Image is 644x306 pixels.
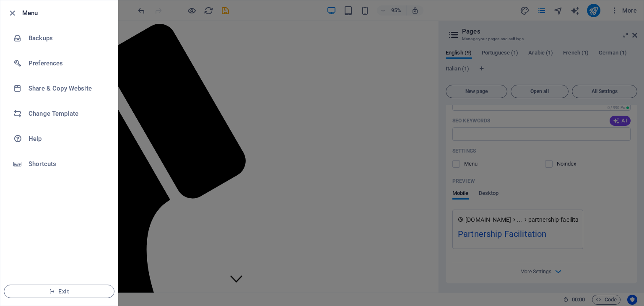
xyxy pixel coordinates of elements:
h6: Shortcuts [29,159,106,169]
button: Exit [4,285,114,298]
h6: Preferences [29,58,106,68]
a: Help [0,126,118,151]
h6: Menu [22,8,111,18]
h6: Share & Copy Website [29,83,106,93]
h6: Help [29,134,106,144]
h6: Backups [29,33,106,43]
h6: Change Template [29,109,106,119]
span: Exit [11,288,107,295]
